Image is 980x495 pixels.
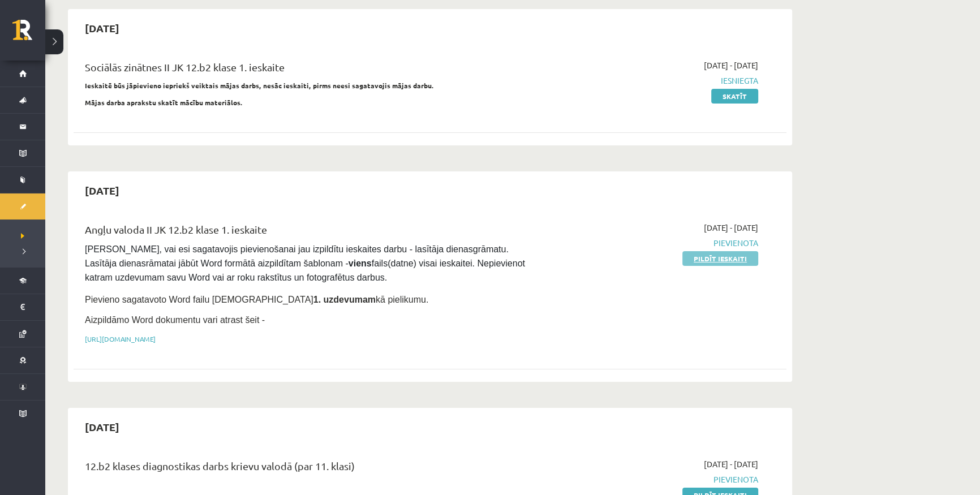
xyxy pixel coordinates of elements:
span: Pievienota [545,474,758,485]
span: Pievienota [545,237,758,249]
strong: viens [349,259,372,268]
span: [DATE] - [DATE] [704,59,758,71]
div: Angļu valoda II JK 12.b2 klase 1. ieskaite [85,222,528,243]
a: Rīgas 1. Tālmācības vidusskola [12,20,45,48]
strong: Mājas darba aprakstu skatīt mācību materiālos. [85,98,243,107]
div: 12.b2 klases diagnostikas darbs krievu valodā (par 11. klasi) [85,458,528,479]
h2: [DATE] [74,414,131,440]
span: [PERSON_NAME], vai esi sagatavojis pievienošanai jau izpildītu ieskaites darbu - lasītāja dienasg... [85,244,527,282]
h2: [DATE] [74,177,131,204]
a: Skatīt [711,89,758,104]
strong: Ieskaitē būs jāpievieno iepriekš veiktais mājas darbs, nesāc ieskaiti, pirms neesi sagatavojis mā... [85,81,434,90]
a: Pildīt ieskaiti [682,251,758,266]
h2: [DATE] [74,15,131,41]
div: Sociālās zinātnes II JK 12.b2 klase 1. ieskaite [85,59,528,80]
span: Aizpildāmo Word dokumentu vari atrast šeit - [85,315,265,325]
span: Iesniegta [545,75,758,87]
span: [DATE] - [DATE] [704,458,758,470]
span: [DATE] - [DATE] [704,222,758,234]
strong: 1. uzdevumam [313,295,376,304]
a: [URL][DOMAIN_NAME] [85,334,156,343]
span: Pievieno sagatavoto Word failu [DEMOGRAPHIC_DATA] kā pielikumu. [85,295,428,304]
